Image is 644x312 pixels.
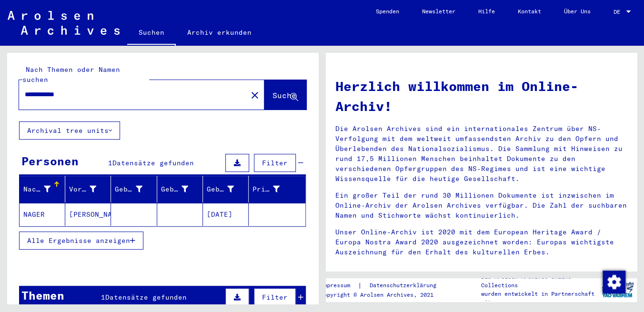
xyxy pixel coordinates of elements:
[335,76,627,116] h1: Herzlich willkommen im Online-Archiv!
[481,272,598,290] p: Die Arolsen Archives Online-Collections
[8,11,120,35] img: Arolsen_neg.svg
[249,176,305,202] mat-header-cell: Prisoner #
[69,181,111,197] div: Vorname
[320,281,358,291] a: Impressum
[249,90,261,101] mat-icon: close
[161,184,188,194] div: Geburt‏
[105,293,187,302] span: Datensätze gefunden
[20,203,65,226] mat-cell: NAGER
[603,271,625,293] img: Zustimmung ändern
[320,281,448,291] div: |
[112,159,194,167] span: Datensätze gefunden
[481,290,598,307] p: wurden entwickelt in Partnerschaft mit
[23,184,50,194] div: Nachname
[20,176,65,202] mat-header-cell: Nachname
[22,65,120,84] mat-label: Nach Themen oder Namen suchen
[65,176,111,202] mat-header-cell: Vorname
[19,121,120,140] button: Archival tree units
[203,203,249,226] mat-cell: [DATE]
[254,288,296,306] button: Filter
[115,181,156,197] div: Geburtsname
[335,227,627,257] p: Unser Online-Archiv ist 2020 mit dem European Heritage Award / Europa Nostra Award 2020 ausgezeic...
[262,159,288,167] span: Filter
[157,176,203,202] mat-header-cell: Geburt‏
[207,181,248,197] div: Geburtsdatum
[362,281,448,291] a: Datenschutzerklärung
[600,278,635,302] img: yv_logo.png
[335,124,627,184] p: Die Arolsen Archives sind ein internationales Zentrum über NS-Verfolgung mit dem weltweit umfasse...
[252,184,280,194] div: Prisoner #
[245,85,264,104] button: Clear
[264,80,306,110] button: Suche
[176,21,263,44] a: Archiv erkunden
[111,176,157,202] mat-header-cell: Geburtsname
[161,181,202,197] div: Geburt‏
[23,181,65,197] div: Nachname
[21,152,79,170] div: Personen
[252,181,294,197] div: Prisoner #
[21,287,64,304] div: Themen
[203,176,249,202] mat-header-cell: Geburtsdatum
[65,203,111,226] mat-cell: [PERSON_NAME]
[254,154,296,172] button: Filter
[614,9,624,15] span: DE
[262,293,288,302] span: Filter
[207,184,234,194] div: Geburtsdatum
[69,184,96,194] div: Vorname
[19,231,143,250] button: Alle Ergebnisse anzeigen
[272,91,296,100] span: Suche
[320,291,448,299] p: Copyright © Arolsen Archives, 2021
[108,159,112,167] span: 1
[115,184,142,194] div: Geburtsname
[127,21,176,46] a: Suchen
[335,191,627,221] p: Ein großer Teil der rund 30 Millionen Dokumente ist inzwischen im Online-Archiv der Arolsen Archi...
[101,293,105,302] span: 1
[27,236,130,245] span: Alle Ergebnisse anzeigen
